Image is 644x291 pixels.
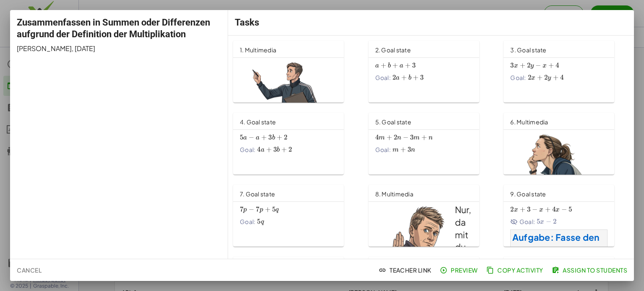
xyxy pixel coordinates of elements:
[556,61,559,70] span: 4
[560,73,563,82] span: 4
[72,44,95,53] span: , [DATE]
[375,73,391,82] span: Goal:
[488,266,543,274] span: Copy Activity
[520,61,525,70] span: +
[401,73,407,82] span: +
[553,217,556,226] span: 2
[17,44,72,53] span: [PERSON_NAME]
[261,219,264,225] span: q
[410,133,413,142] span: 3
[539,206,543,213] span: x
[284,133,287,142] span: 2
[375,145,391,154] span: Goal:
[544,73,548,82] span: 2
[243,134,247,141] span: a
[256,205,259,214] span: 7
[277,147,280,153] span: b
[548,75,551,81] span: y
[545,205,551,214] span: +
[397,134,401,141] span: n
[412,61,415,70] span: 3
[369,113,494,175] a: 5. Goal stateGoal:
[228,10,634,35] div: Tasks
[277,133,282,142] span: +
[240,133,243,142] span: 5
[510,61,514,70] span: 3
[400,62,403,69] span: a
[380,266,431,274] span: Teacher Link
[528,73,531,82] span: 2
[369,185,494,247] a: 8. MultimediaNur, damit du es weißt. Du kannst erst zur nächsten Aufgabe gehen, wenn du die aktue...
[561,205,567,214] span: −
[408,145,411,154] span: 3
[375,62,379,69] span: a
[543,62,547,69] span: x
[256,134,260,141] span: a
[240,46,276,54] span: 1. Multimedia
[377,263,435,278] button: Teacher Link
[392,147,399,153] span: m
[550,263,631,278] button: Assign to Students
[405,61,410,70] span: +
[272,205,275,214] span: 5
[400,145,406,154] span: +
[403,133,408,142] span: −
[240,145,255,154] span: Goal:
[510,73,526,82] span: Goal:
[249,205,254,214] span: −
[531,75,535,81] span: x
[268,133,272,142] span: 3
[392,61,398,70] span: +
[375,190,413,198] span: 8. Multimedia
[553,73,558,82] span: +
[537,217,540,226] span: 5
[510,218,518,226] i: Goal State is hidden.
[530,62,534,69] span: y
[485,263,547,278] button: Copy Activity
[240,118,276,126] span: 4. Goal state
[240,205,243,214] span: 7
[421,133,427,142] span: +
[369,41,494,103] a: 2. Goal stateGoal:
[381,61,386,70] span: +
[257,145,260,154] span: 4
[569,205,572,214] span: 5
[375,133,379,142] span: 4
[233,185,358,247] a: 7. Goal stateGoal:
[527,61,530,70] span: 2
[375,118,411,126] span: 5. Goal state
[532,205,538,214] span: −
[266,145,272,154] span: +
[441,266,478,274] span: Preview
[249,133,254,142] span: −
[552,205,556,214] span: 4
[510,217,535,226] span: Goal:
[387,133,392,142] span: +
[556,206,560,213] span: x
[438,263,481,278] button: Preview
[375,46,411,54] span: 2. Goal state
[394,133,397,142] span: 2
[240,217,255,226] span: Goal:
[261,147,265,153] span: a
[275,206,279,213] span: q
[510,205,514,214] span: 2
[411,147,415,153] span: n
[272,134,275,141] span: b
[553,266,627,274] span: Assign to Students
[17,17,210,39] span: Zusammenfassen in Summen oder Differenzen aufgrund der Definition der Multiplikation
[548,61,554,70] span: +
[17,266,42,274] span: Cancel
[260,206,263,213] span: p
[504,185,629,247] a: 9. Goal stateGoal:Aufgabe: Fasse den Term, soweit es geht, zusammen!
[392,73,396,82] span: 2
[240,190,275,198] span: 7. Goal state
[510,118,548,126] span: 6. Multimedia
[281,145,287,154] span: +
[396,75,400,81] span: a
[520,205,525,214] span: +
[413,134,420,141] span: m
[413,73,418,82] span: +
[546,217,551,226] span: −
